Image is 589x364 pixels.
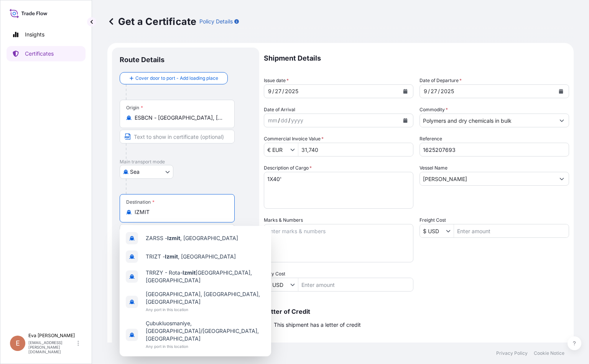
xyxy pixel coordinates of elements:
[288,116,290,125] div: /
[135,74,218,82] span: Cover door to port - Add loading place
[16,339,20,347] span: E
[267,116,278,125] div: month,
[146,269,265,284] span: TRRZY - Rota- [GEOGRAPHIC_DATA], [GEOGRAPHIC_DATA]
[420,224,446,238] input: Freight Cost
[25,31,44,38] p: Insights
[274,321,361,329] span: This shipment has a letter of credit
[420,114,555,127] input: Type to search commodity
[423,87,428,96] div: month,
[420,164,448,172] label: Vessel Name
[165,253,178,260] b: Izmit
[146,306,265,313] span: Any port in this location
[278,116,280,125] div: /
[120,226,271,356] div: Show suggestions
[420,106,448,114] label: Commodity
[420,143,569,156] input: Enter booking reference
[440,87,455,96] div: year,
[28,333,76,339] p: Eva [PERSON_NAME]
[420,172,555,186] input: Type to search vessel name or IMO
[399,85,411,97] button: Calendar
[290,116,304,125] div: year,
[399,114,411,127] button: Calendar
[146,234,238,242] span: ZARSS - , [GEOGRAPHIC_DATA]
[107,15,196,28] p: Get a Certificate
[264,216,303,224] label: Marks & Numbers
[438,87,440,96] div: /
[28,340,76,354] p: [EMAIL_ADDRESS][PERSON_NAME][DOMAIN_NAME]
[446,227,454,235] button: Show suggestions
[420,216,446,224] label: Freight Cost
[284,87,299,96] div: year,
[282,87,284,96] div: /
[135,114,225,122] input: Origin
[267,87,272,96] div: month,
[555,114,569,127] button: Show suggestions
[428,87,430,96] div: /
[555,172,569,186] button: Show suggestions
[120,165,173,179] button: Select transport
[430,87,438,96] div: day,
[146,343,265,350] span: Any port in this location
[130,168,140,176] span: Sea
[496,350,528,356] p: Privacy Policy
[280,116,288,125] div: day,
[534,350,564,356] p: Cookie Notice
[274,87,282,96] div: day,
[264,77,289,84] span: Issue date
[25,50,54,58] p: Certificates
[199,18,233,25] p: Policy Details
[264,278,290,292] input: Duty Cost
[290,281,298,288] button: Show suggestions
[454,224,569,238] input: Enter amount
[298,278,413,292] input: Enter amount
[272,87,274,96] div: /
[120,159,252,165] p: Main transport mode
[420,77,462,84] span: Date of Departure
[146,253,236,260] span: TRIZT - , [GEOGRAPHIC_DATA]
[555,85,567,97] button: Calendar
[146,320,265,343] span: Çubukluosmaniye, [GEOGRAPHIC_DATA]/[GEOGRAPHIC_DATA], [GEOGRAPHIC_DATA]
[298,143,413,156] input: Enter amount
[264,164,312,172] label: Description of Cargo
[264,143,290,156] input: Commercial Invoice Value
[167,235,180,241] b: Izmit
[120,224,235,238] input: Text to appear on certificate
[264,270,285,278] label: Duty Cost
[120,130,235,143] input: Text to appear on certificate
[126,105,143,111] div: Origin
[183,269,196,276] b: Izmit
[120,55,165,64] p: Route Details
[126,199,155,205] div: Destination
[135,208,225,216] input: Destination
[264,172,413,209] textarea: 1X40'
[264,48,569,69] p: Shipment Details
[420,135,442,143] label: Reference
[264,106,295,114] span: Date of Arrival
[290,146,298,153] button: Show suggestions
[146,290,265,306] span: [GEOGRAPHIC_DATA], [GEOGRAPHIC_DATA], [GEOGRAPHIC_DATA]
[264,308,569,315] p: Letter of Credit
[264,135,324,143] label: Commercial Invoice Value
